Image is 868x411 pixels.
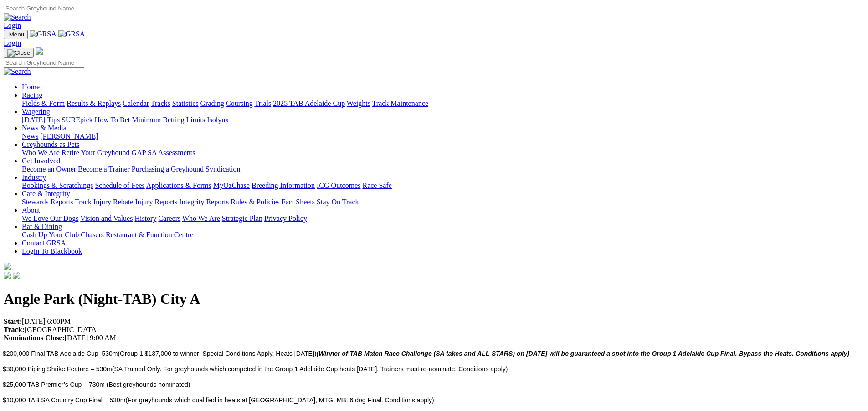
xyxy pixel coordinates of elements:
[135,198,177,206] a: Injury Reports
[36,47,43,55] img: logo-grsa-white.png
[22,231,864,239] div: Bar & Dining
[172,99,199,107] a: Statistics
[179,198,229,206] a: Integrity Reports
[4,291,864,307] h1: Angle Park (Night-TAB) City A
[132,116,205,124] a: Minimum Betting Limits
[118,350,849,357] span: (Group 1 $137,000 to winner–Special Conditions Apply. Heats [DATE])
[317,198,359,206] a: Stay On Track
[13,272,20,279] img: twitter.svg
[132,149,195,156] a: GAP SA Assessments
[282,198,315,206] a: Fact Sheets
[4,13,31,21] img: Search
[22,206,40,214] a: About
[95,182,144,189] a: Schedule of Fees
[317,182,360,189] a: ICG Outcomes
[22,83,40,91] a: Home
[254,99,271,107] a: Trials
[78,165,130,173] a: Become a Trainer
[4,58,84,68] input: Search
[22,116,864,124] div: Wagering
[205,165,240,173] a: Syndication
[4,317,22,325] strong: Start:
[200,99,224,107] a: Grading
[9,31,24,38] span: Menu
[22,157,60,165] a: Get Involved
[4,48,34,58] button: Toggle navigation
[22,99,864,108] div: Racing
[317,350,850,357] i: (Winner of TAB Match Race Challenge (SA takes and ALL-STARS) on [DATE] will be guaranteed a spot ...
[347,99,370,107] a: Weights
[22,116,60,124] a: [DATE] Tips
[95,116,130,124] a: How To Bet
[7,49,30,57] img: Close
[4,263,11,270] img: logo-grsa-white.png
[252,182,315,189] a: Breeding Information
[75,198,133,206] a: Track Injury Rebate
[4,334,65,342] strong: Nominations Close:
[3,365,112,373] span: $30,000 Piping Shrike Feature – 530m
[112,365,508,373] span: (SA Trained Only. For greyhounds which competed in the Group 1 Adelaide Cup heats [DATE]. Trainer...
[22,198,73,206] a: Stewards Reports
[4,272,11,279] img: facebook.svg
[22,223,62,230] a: Bar & Dining
[67,99,121,107] a: Results & Replays
[58,30,85,38] img: GRSA
[4,30,28,39] button: Toggle navigation
[4,21,21,29] a: Login
[3,350,118,357] span: $200,000 Final TAB Adelaide Cup–530m
[146,182,211,189] a: Applications & Forms
[22,149,60,156] a: Who We Are
[81,231,193,239] a: Chasers Restaurant & Function Centre
[22,91,42,99] a: Racing
[3,396,126,404] span: $10,000 TAB SA Country Cup Final – 530m
[231,198,280,206] a: Rules & Policies
[151,99,170,107] a: Tracks
[22,198,864,206] div: Care & Integrity
[22,140,79,148] a: Greyhounds as Pets
[30,30,56,38] img: GRSA
[226,99,253,107] a: Coursing
[4,326,25,333] strong: Track:
[264,214,307,222] a: Privacy Policy
[22,165,864,173] div: Get Involved
[22,239,66,247] a: Contact GRSA
[22,231,79,239] a: Cash Up Your Club
[132,165,204,173] a: Purchasing a Greyhound
[158,214,180,222] a: Careers
[362,182,391,189] a: Race Safe
[22,132,864,140] div: News & Media
[4,39,21,47] a: Login
[3,381,190,388] span: $25,000 TAB Premier’s Cup – 730m (Best greyhounds nominated)
[22,124,67,132] a: News & Media
[182,214,220,222] a: Who We Are
[22,165,76,173] a: Become an Owner
[22,173,46,181] a: Industry
[22,108,50,115] a: Wagering
[22,149,864,157] div: Greyhounds as Pets
[372,99,428,107] a: Track Maintenance
[62,149,130,156] a: Retire Your Greyhound
[62,116,92,124] a: SUREpick
[80,214,133,222] a: Vision and Values
[22,99,65,107] a: Fields & Form
[4,4,84,13] input: Search
[222,214,262,222] a: Strategic Plan
[123,99,149,107] a: Calendar
[22,132,38,140] a: News
[22,190,70,198] a: Care & Integrity
[22,247,82,255] a: Login To Blackbook
[207,116,229,124] a: Isolynx
[4,68,31,76] img: Search
[22,214,864,223] div: About
[22,182,93,189] a: Bookings & Scratchings
[126,396,434,404] span: (For greyhounds which qualified in heats at [GEOGRAPHIC_DATA], MTG, MB. 6 dog Final. Conditions a...
[40,132,98,140] a: [PERSON_NAME]
[22,182,864,190] div: Industry
[4,317,864,342] p: [DATE] 6:00PM [GEOGRAPHIC_DATA] [DATE] 9:00 AM
[134,214,156,222] a: History
[213,182,250,189] a: MyOzChase
[273,99,345,107] a: 2025 TAB Adelaide Cup
[22,214,78,222] a: We Love Our Dogs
